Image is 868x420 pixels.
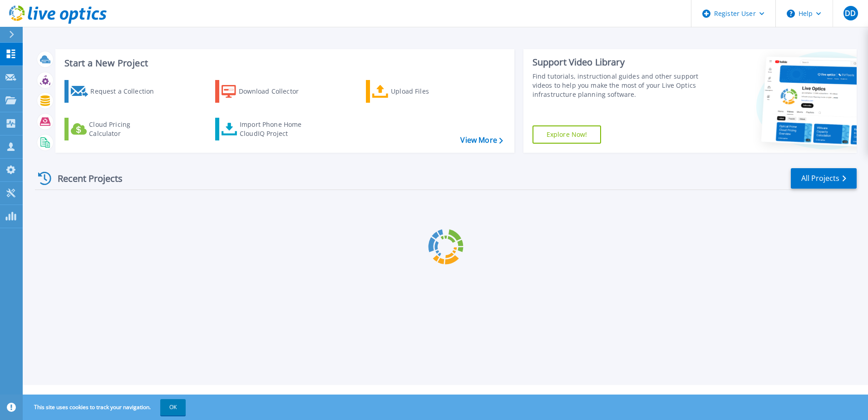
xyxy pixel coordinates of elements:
div: Find tutorials, instructional guides and other support videos to help you make the most of your L... [533,72,702,99]
a: Download Collector [215,80,316,103]
a: Explore Now! [533,125,602,144]
div: Import Phone Home CloudIQ Project [240,120,311,138]
span: DD [845,10,856,17]
a: Request a Collection [64,80,166,103]
div: Recent Projects [35,167,135,190]
div: Download Collector [239,82,311,100]
div: Request a Collection [90,82,163,100]
div: Cloud Pricing Calculator [89,120,162,138]
a: All Projects [791,168,857,189]
a: View More [460,136,503,145]
span: This site uses cookies to track your navigation. [25,399,186,415]
h3: Start a New Project [64,58,503,68]
div: Support Video Library [533,56,702,68]
a: Cloud Pricing Calculator [64,118,166,140]
div: Upload Files [391,82,464,100]
a: Upload Files [366,80,467,103]
button: OK [160,399,186,415]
